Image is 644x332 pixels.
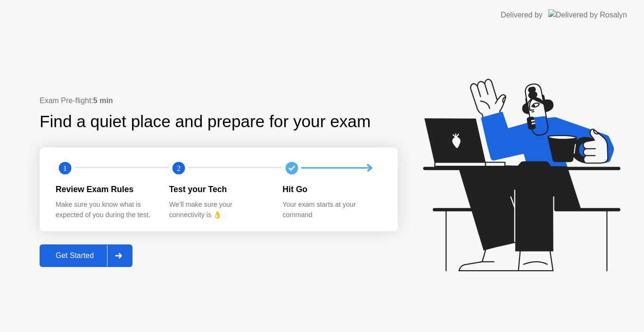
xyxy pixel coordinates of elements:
[282,183,381,195] div: Hit Go
[282,200,381,220] div: Your exam starts at your command
[501,9,543,21] div: Delivered by
[56,200,154,220] div: Make sure you know what is expected of you during the test.
[63,163,67,172] text: 1
[548,9,627,20] img: Delivered by Rosalyn
[40,95,398,106] div: Exam Pre-flight:
[93,97,113,105] b: 5 min
[169,200,268,220] div: We’ll make sure your connectivity is 👌
[40,244,132,267] button: Get Started
[42,251,107,260] div: Get Started
[40,109,372,134] div: Find a quiet place and prepare for your exam
[56,183,154,195] div: Review Exam Rules
[169,183,268,195] div: Test your Tech
[177,163,181,172] text: 2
